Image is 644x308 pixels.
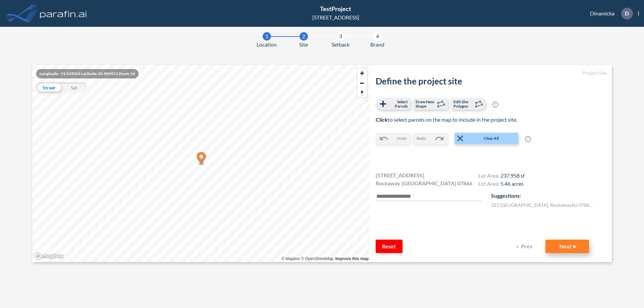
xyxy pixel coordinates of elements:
[376,76,606,86] h2: Define the project site
[376,133,410,144] button: Undo
[320,5,351,12] span: TestProject
[376,116,517,123] span: to select parcels on the map to include in the project site.
[512,240,539,253] button: Prev
[376,116,388,123] b: Click
[376,70,606,76] h5: Project Site
[500,180,524,187] span: 5.46 acres
[388,100,408,108] span: Select Parcels
[373,32,382,41] div: 4
[478,172,525,180] h4: Lot Area:
[545,240,589,253] button: Next
[36,82,61,93] div: Street
[417,135,426,141] span: Redo
[357,78,367,88] button: Zoom out
[32,65,370,262] canvas: Map
[34,252,64,260] a: Mapbox homepage
[525,136,531,142] span: ?
[312,13,359,21] div: [STREET_ADDRESS]
[331,41,350,49] span: Setback
[357,88,367,98] span: Reset bearing to north
[335,256,369,261] a: Improve this map
[478,180,525,188] h4: Lot Area:
[413,133,448,144] button: Redo
[580,8,639,19] div: Dinamicka
[263,32,271,41] div: 1
[491,201,595,208] label: 321 [GEOGRAPHIC_DATA] , Rockaway , NJ 07866 , US
[300,32,308,41] div: 2
[357,78,367,88] span: Zoom out
[416,100,435,108] span: Draw New Shape
[453,100,473,108] span: Edit Site Polygon
[61,82,87,93] div: Sat
[465,135,518,141] span: Clear All
[492,102,498,108] span: ?
[197,152,206,166] div: Map marker
[36,69,139,78] div: Longitude: -74.549024 Latitude: 40.909474 Zoom: 16
[336,32,345,41] div: 3
[370,41,384,49] span: Brand
[301,256,333,261] a: OpenStreetMap
[257,41,277,49] span: Location
[281,256,300,261] a: Mapbox
[376,179,472,187] span: Rockaway [GEOGRAPHIC_DATA] 07866
[39,7,88,20] img: logo
[357,88,367,98] button: Reset bearing to north
[491,192,606,200] p: Suggestions:
[397,135,407,141] span: Undo
[500,172,525,179] span: 237,958 sf
[625,10,629,16] p: D
[357,68,367,78] button: Zoom in
[299,41,308,49] span: Site
[454,133,518,144] button: Clear All
[376,240,402,253] button: Reset
[376,171,424,179] span: [STREET_ADDRESS]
